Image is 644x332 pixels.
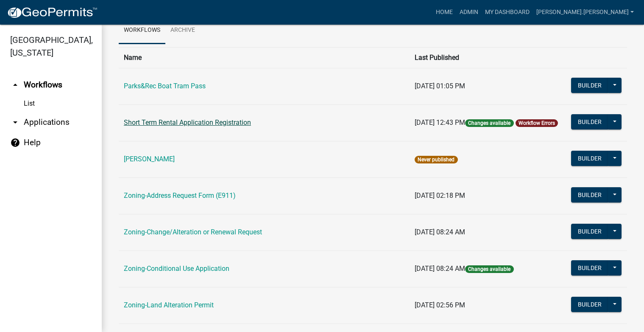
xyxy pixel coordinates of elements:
[571,187,608,203] button: Builder
[415,264,465,273] span: [DATE] 08:24 AM
[571,114,608,129] button: Builder
[519,120,555,126] a: Workflow Errors
[571,224,608,239] button: Builder
[124,191,236,200] a: Zoning-Address Request Form (E911)
[571,297,608,312] button: Builder
[124,264,229,273] a: Zoning-Conditional Use Application
[465,119,513,127] span: Changes available
[124,118,251,127] a: Short Term Rental Application Registration
[415,118,465,127] span: [DATE] 12:43 PM
[410,47,565,68] th: Last Published
[415,228,465,236] span: [DATE] 08:24 AM
[124,228,262,236] a: Zoning-Change/Alteration or Renewal Request
[10,117,20,127] i: arrow_drop_down
[571,260,608,276] button: Builder
[124,155,175,163] a: [PERSON_NAME]
[119,47,410,68] th: Name
[10,138,20,148] i: help
[533,4,637,20] a: [PERSON_NAME].[PERSON_NAME]
[415,156,457,163] span: Never published
[415,191,465,200] span: [DATE] 02:18 PM
[571,151,608,166] button: Builder
[165,17,200,44] a: Archive
[465,265,513,273] span: Changes available
[119,17,165,44] a: Workflows
[415,82,465,90] span: [DATE] 01:05 PM
[124,301,214,309] a: Zoning-Land Alteration Permit
[456,4,482,20] a: Admin
[124,82,206,90] a: Parks&Rec Boat Tram Pass
[432,4,456,20] a: Home
[415,301,465,309] span: [DATE] 02:56 PM
[10,80,20,90] i: arrow_drop_up
[482,4,533,20] a: My Dashboard
[571,78,608,93] button: Builder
